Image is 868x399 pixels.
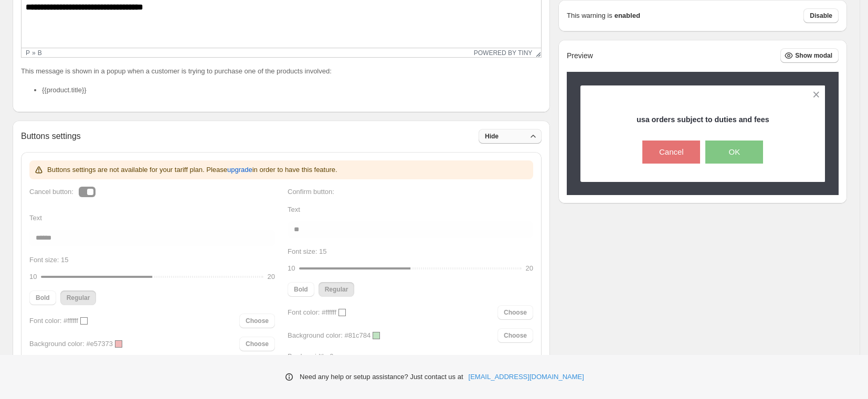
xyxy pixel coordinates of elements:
[642,141,700,164] button: Cancel
[705,141,763,164] button: OK
[803,8,839,23] button: Disable
[21,66,542,77] p: This message is shown in a popup when a customer is trying to purchase one of the products involved:
[780,48,839,63] button: Show modal
[38,49,42,57] div: b
[795,51,832,60] span: Show modal
[32,49,36,57] div: »
[615,10,640,21] strong: enabled
[474,49,533,57] a: Powered by Tiny
[42,85,542,95] li: {{product.title}}
[532,48,541,57] div: Resize
[567,10,612,21] p: This warning is
[221,161,259,178] button: upgrade
[26,49,30,57] div: p
[227,165,252,175] span: upgrade
[469,372,584,382] a: [EMAIL_ADDRESS][DOMAIN_NAME]
[567,51,593,60] h2: Preview
[637,115,769,124] strong: usa orders subject to duties and fees
[47,165,337,175] p: Buttons settings are not available for your tariff plan. Please in order to have this feature.
[485,132,499,141] span: Hide
[810,12,832,20] span: Disable
[21,131,81,141] h2: Buttons settings
[479,129,542,144] button: Hide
